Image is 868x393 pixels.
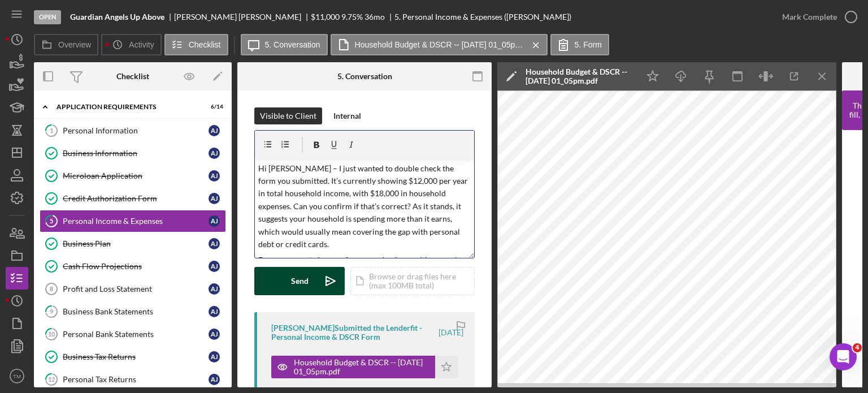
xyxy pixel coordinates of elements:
a: Business Tax ReturnsAJ [40,346,226,368]
button: 5. Conversation [241,34,328,55]
a: Credit Authorization FormAJ [40,187,226,210]
button: Activity [101,34,161,55]
button: TM [6,365,28,387]
div: A J [209,283,220,295]
button: Household Budget & DSCR -- [DATE] 01_05pm.pdf [331,34,548,55]
div: A J [209,329,220,340]
tspan: 8 [50,286,53,292]
b: Guardian Angels Up Above [70,12,164,21]
button: Send [254,267,345,295]
div: 5. Personal Income & Expenses ([PERSON_NAME]) [394,12,571,21]
div: A J [209,170,220,182]
iframe: Intercom live chat [830,343,857,370]
div: Open [34,10,61,24]
div: A J [209,125,220,136]
tspan: 5 [50,217,53,224]
button: Internal [328,107,367,124]
p: Do you generate income from your business, either as salary or owner’s draws? The form should ref... [258,254,471,305]
button: Visible to Client [254,107,322,124]
div: A J [209,306,220,317]
div: Personal Bank Statements [63,330,209,339]
div: Business Information [63,149,209,158]
div: Business Tax Returns [63,352,209,361]
div: 5. Conversation [337,72,392,81]
div: A J [209,261,220,272]
div: A J [209,193,220,204]
a: 8Profit and Loss StatementAJ [40,278,226,300]
a: 12Personal Tax ReturnsAJ [40,368,226,391]
div: Personal Tax Returns [63,375,209,384]
div: 36 mo [364,12,385,21]
a: 5Personal Income & ExpensesAJ [40,210,226,232]
button: 5. Form [550,34,609,55]
span: 4 [853,343,862,352]
div: Business Bank Statements [63,307,209,316]
a: Business PlanAJ [40,232,226,255]
div: [PERSON_NAME] [PERSON_NAME] [174,12,311,21]
div: 6 / 14 [203,103,223,110]
tspan: 9 [50,308,54,315]
div: Send [291,267,309,295]
div: Visible to Client [260,107,316,124]
a: 10Personal Bank StatementsAJ [40,323,226,346]
div: Internal [333,107,361,124]
div: A J [209,215,220,227]
tspan: 1 [50,127,53,134]
div: 9.75 % [341,12,363,21]
button: Checklist [164,34,228,55]
label: 5. Form [575,40,602,49]
div: Credit Authorization Form [63,194,209,203]
button: Mark Complete [771,6,862,28]
button: Household Budget & DSCR -- [DATE] 01_05pm.pdf [271,356,458,378]
label: Checklist [189,40,221,49]
div: Personal Income & Expenses [63,217,209,226]
label: Activity [129,40,154,49]
span: $11,000 [311,12,340,21]
div: Profit and Loss Statement [63,284,209,293]
tspan: 10 [48,330,55,338]
label: Household Budget & DSCR -- [DATE] 01_05pm.pdf [355,40,524,49]
div: APPLICATION REQUIREMENTS [57,103,195,110]
a: Cash Flow ProjectionsAJ [40,255,226,278]
div: Checklist [116,72,149,81]
a: Microloan ApplicationAJ [40,165,226,187]
div: A J [209,374,220,385]
button: Overview [34,34,98,55]
a: Business InformationAJ [40,142,226,165]
p: Hi [PERSON_NAME] – I just wanted to double check the form you submitted. It’s currently showing $... [258,162,471,251]
div: Cash Flow Projections [63,262,209,271]
div: A J [209,148,220,159]
div: Microloan Application [63,171,209,180]
div: Business Plan [63,239,209,248]
a: 1Personal InformationAJ [40,119,226,142]
time: 2025-09-05 17:05 [439,328,463,337]
label: Overview [58,40,91,49]
label: 5. Conversation [265,40,320,49]
div: Personal Information [63,126,209,135]
div: Household Budget & DSCR -- [DATE] 01_05pm.pdf [526,67,633,85]
text: TM [13,373,21,379]
div: Household Budget & DSCR -- [DATE] 01_05pm.pdf [294,358,429,376]
div: [PERSON_NAME] Submitted the Lenderfit - Personal Income & DSCR Form [271,323,437,342]
a: 9Business Bank StatementsAJ [40,300,226,323]
div: A J [209,238,220,249]
tspan: 12 [48,375,55,383]
div: A J [209,351,220,362]
div: Mark Complete [782,6,837,28]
